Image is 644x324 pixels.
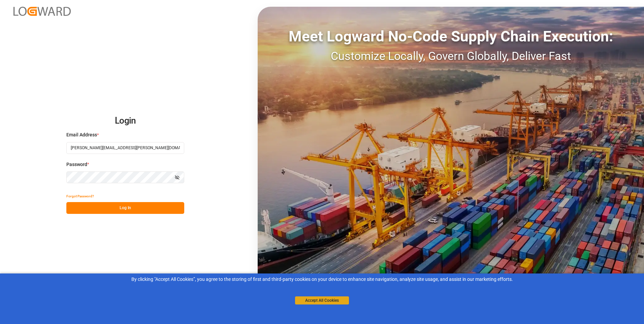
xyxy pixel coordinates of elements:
[258,25,644,47] div: Meet Logward No-Code Supply Chain Execution:
[66,142,184,154] input: Enter your email
[295,296,349,304] button: Accept All Cookies
[66,202,184,214] button: Log In
[66,131,97,138] span: Email Address
[258,47,644,65] div: Customize Locally, Govern Globally, Deliver Fast
[66,110,184,132] h2: Login
[13,7,71,16] img: Logward_new_orange.png
[66,190,94,202] button: Forgot Password?
[5,276,639,283] div: By clicking "Accept All Cookies”, you agree to the storing of first and third-party cookies on yo...
[66,161,87,168] span: Password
